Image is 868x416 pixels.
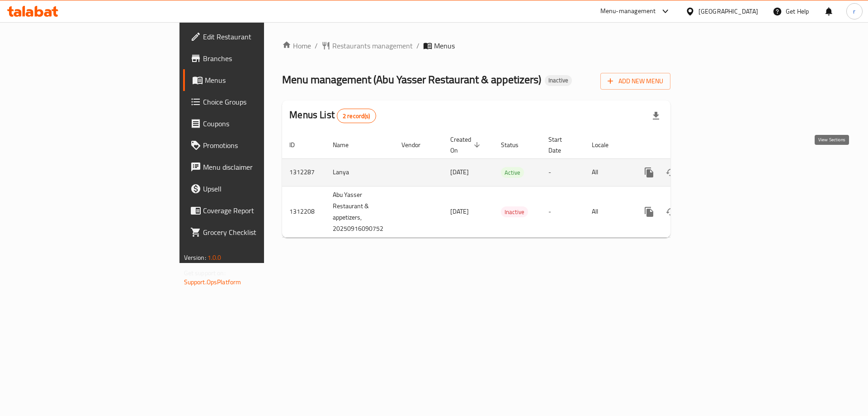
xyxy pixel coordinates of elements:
span: Name [333,139,360,150]
td: - [541,158,585,186]
span: Promotions [203,140,317,151]
td: All [585,186,631,237]
span: Coverage Report [203,205,317,216]
div: Active [501,167,524,178]
span: Created On [450,134,483,156]
button: Add New Menu [600,73,670,90]
div: [GEOGRAPHIC_DATA] [698,6,758,16]
span: [DATE] [450,206,469,217]
span: Status [501,139,530,150]
span: Locale [592,139,620,150]
a: Coverage Report [183,200,325,221]
nav: breadcrumb [282,40,670,51]
h2: Menus List [289,108,376,123]
span: Menu disclaimer [203,162,317,172]
span: ID [289,139,307,150]
a: Menus [183,69,325,91]
li: / [416,40,420,51]
span: Menus [434,40,455,51]
span: Get support on: [184,267,226,279]
td: - [541,186,585,237]
th: Actions [631,131,732,159]
a: Branches [183,48,325,69]
span: Branches [203,53,317,64]
span: 2 record(s) [337,112,376,120]
div: Export file [645,105,667,127]
td: All [585,158,631,186]
span: Add New Menu [608,76,663,87]
a: Upsell [183,178,325,200]
span: Grocery Checklist [203,227,317,238]
span: [DATE] [450,166,469,178]
div: Inactive [545,75,572,86]
a: Coupons [183,113,325,134]
span: Menu management ( Abu Yasser Restaurant & appetizers ) [282,69,541,90]
a: Restaurants management [321,40,413,51]
a: Edit Restaurant [183,26,325,48]
span: Upsell [203,183,317,194]
a: Grocery Checklist [183,221,325,243]
div: Total records count [337,109,376,123]
span: Start Date [548,134,574,156]
td: Abu Yasser Restaurant & appetizers, 20250916090752 [325,186,394,237]
span: Coupons [203,118,317,129]
span: Inactive [501,207,528,217]
a: Promotions [183,134,325,156]
span: Inactive [545,77,572,84]
a: Support.OpsPlatform [184,276,241,288]
span: Vendor [401,139,432,150]
button: Change Status [660,162,682,183]
span: Version: [184,252,206,263]
button: more [638,201,660,223]
span: Edit Restaurant [203,31,317,42]
span: r [853,6,855,16]
button: more [638,162,660,183]
div: Inactive [501,206,528,217]
button: Change Status [660,201,682,223]
td: Lanya [325,158,394,186]
a: Menu disclaimer [183,156,325,178]
span: Active [501,167,524,178]
span: Restaurants management [332,40,413,51]
div: Menu-management [600,6,656,17]
span: Choice Groups [203,96,317,107]
span: Menus [205,75,317,86]
span: 1.0.0 [208,252,222,263]
a: Choice Groups [183,91,325,113]
table: enhanced table [282,131,732,238]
